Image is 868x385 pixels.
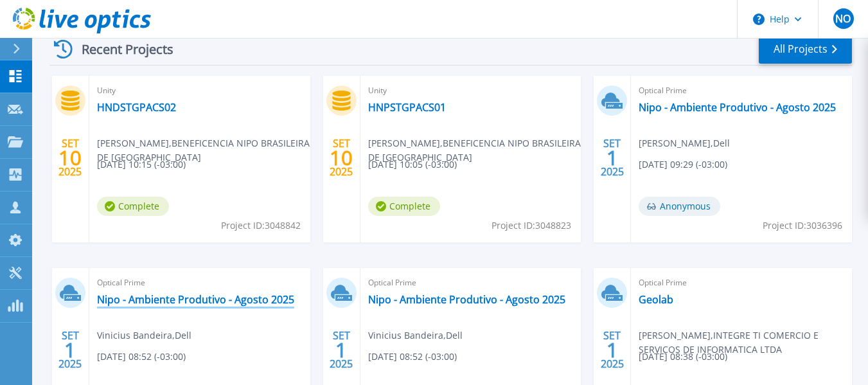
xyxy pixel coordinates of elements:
span: 10 [330,152,353,163]
span: [PERSON_NAME] , INTEGRE TI COMERCIO E SERVICOS DE INFORMATICA LTDA [639,328,852,357]
span: Optical Prime [639,276,844,290]
div: SET 2025 [58,134,82,181]
span: 1 [607,152,618,163]
a: HNPSTGPACS01 [368,101,446,114]
span: Project ID: 3036396 [763,219,842,233]
span: 1 [64,345,76,355]
span: Vinicius Bandeira , Dell [97,328,191,343]
span: Unity [97,84,303,98]
a: Nipo - Ambiente Produtivo - Agosto 2025 [97,293,294,306]
span: NO [835,13,851,24]
span: Complete [368,197,440,216]
span: [DATE] 08:52 (-03:00) [97,350,186,364]
span: 1 [607,345,618,355]
span: [PERSON_NAME] , Dell [639,136,730,150]
span: 1 [335,345,347,355]
span: Optical Prime [368,276,574,290]
div: SET 2025 [329,134,353,181]
a: HNDSTGPACS02 [97,101,176,114]
span: [DATE] 08:38 (-03:00) [639,350,727,364]
span: [DATE] 09:29 (-03:00) [639,157,727,172]
span: Complete [97,197,169,216]
div: SET 2025 [600,327,624,373]
div: Recent Projects [49,33,191,65]
div: SET 2025 [58,327,82,373]
span: Project ID: 3048842 [221,219,301,233]
span: [DATE] 08:52 (-03:00) [368,350,457,364]
a: Nipo - Ambiente Produtivo - Agosto 2025 [639,101,836,114]
span: Optical Prime [97,276,303,290]
span: Vinicius Bandeira , Dell [368,328,463,343]
a: Geolab [639,293,673,306]
div: SET 2025 [600,134,624,181]
span: [PERSON_NAME] , BENEFICENCIA NIPO BRASILEIRA DE [GEOGRAPHIC_DATA] [97,136,310,165]
div: SET 2025 [329,327,353,373]
span: 10 [58,152,82,163]
span: Optical Prime [639,84,844,98]
a: All Projects [759,35,852,64]
span: Anonymous [639,197,720,216]
span: [DATE] 10:05 (-03:00) [368,157,457,172]
span: [PERSON_NAME] , BENEFICENCIA NIPO BRASILEIRA DE [GEOGRAPHIC_DATA] [368,136,581,165]
span: Unity [368,84,574,98]
a: Nipo - Ambiente Produtivo - Agosto 2025 [368,293,565,306]
span: Project ID: 3048823 [492,219,571,233]
span: [DATE] 10:15 (-03:00) [97,157,186,172]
